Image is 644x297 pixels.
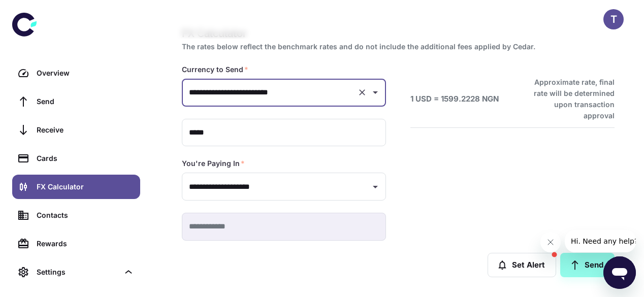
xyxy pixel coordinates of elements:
[368,180,382,194] button: Open
[37,96,134,107] div: Send
[12,260,140,284] div: Settings
[182,64,248,75] label: Currency to Send
[37,267,119,278] div: Settings
[37,68,134,79] div: Overview
[565,230,636,252] iframe: Message from company
[12,146,140,171] a: Cards
[523,77,615,121] h6: Approximate rate, final rate will be determined upon transaction approval
[12,89,140,114] a: Send
[488,253,556,277] button: Set Alert
[12,118,140,142] a: Receive
[603,256,636,289] iframe: Button to launch messaging window
[37,238,134,249] div: Rewards
[410,93,499,105] h6: 1 USD = 1599.2228 NGN
[6,7,73,15] span: Hi. Need any help?
[12,232,140,256] a: Rewards
[603,9,624,29] button: T
[540,232,561,252] iframe: Close message
[368,85,382,100] button: Open
[560,253,615,277] a: Send
[12,61,140,85] a: Overview
[182,158,245,169] label: You're Paying In
[355,85,369,100] button: Clear
[37,210,134,221] div: Contacts
[12,203,140,227] a: Contacts
[37,124,134,136] div: Receive
[37,153,134,164] div: Cards
[37,181,134,192] div: FX Calculator
[12,175,140,199] a: FX Calculator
